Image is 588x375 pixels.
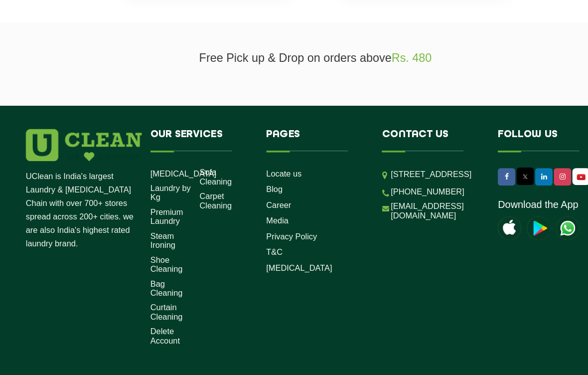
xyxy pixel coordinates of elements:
a: [MEDICAL_DATA] [153,188,209,196]
p: Free Pick up & Drop on orders above [46,88,542,99]
img: apple-icon.png [450,229,470,249]
p: UClean is India's largest Laundry & [MEDICAL_DATA] Chain with over 700+ stores spread across 200+... [46,189,146,258]
a: Sofa Cleaning [195,187,229,203]
img: playstoreicon.png [475,229,495,249]
a: Blog [252,201,266,209]
a: Privacy Policy [252,242,295,250]
h4: Pages [252,154,336,173]
a: Home [230,3,252,15]
a: Curtain Cleaning [153,303,187,319]
a: Pricing List [361,3,398,15]
a: [MEDICAL_DATA] [252,269,308,277]
p: [STREET_ADDRESS] [358,187,435,198]
a: Laundry by Kg [153,200,187,216]
a: Login/Signup [414,3,477,16]
h4: Our Services [153,154,237,173]
img: UClean Laundry and Dry Cleaning [46,6,91,19]
a: Delete Account [153,323,187,339]
a: Bag Cleaning [153,282,187,298]
a: [PHONE_NUMBER] [358,203,421,211]
a: Franchise [493,3,556,16]
h4: Follow us [450,154,542,173]
a: Carpet Cleaning [195,207,229,223]
a: [EMAIL_ADDRESS][DOMAIN_NAME] [358,216,435,232]
a: Download the App [450,214,519,224]
h4: Contact us [351,154,435,173]
a: Shoe Cleaning [153,262,187,278]
a: T&C [252,255,266,263]
a: Services [314,3,345,15]
a: Premium Laundry [153,221,187,237]
img: UClean Laundry and Dry Cleaning [515,190,528,200]
span: Rs. 480 [359,88,394,99]
a: About us [268,3,298,15]
img: UClean Laundry and Dry Cleaning [500,229,520,249]
a: Media [252,228,271,236]
img: logo.png [46,154,146,182]
a: Locate us [252,188,283,196]
a: Career [252,215,274,223]
a: Steam Ironing [153,241,187,257]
